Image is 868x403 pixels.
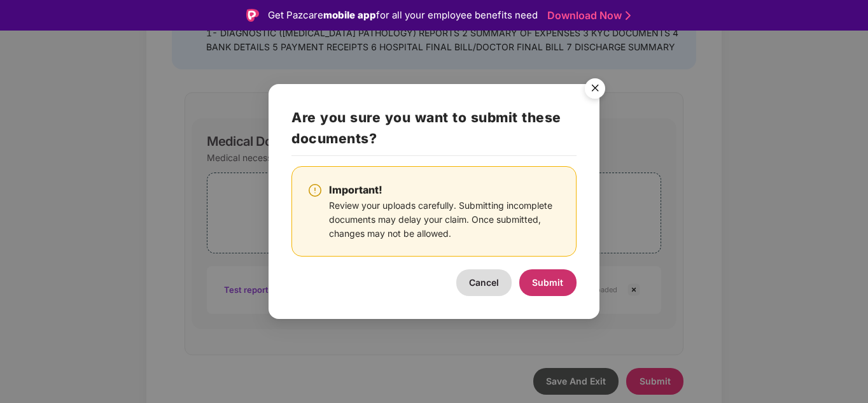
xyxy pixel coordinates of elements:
[323,9,376,21] strong: mobile app
[291,107,576,156] h2: Are you sure you want to submit these documents?
[329,199,560,241] div: Review your uploads carefully. Submitting incomplete documents may delay your claim. Once submitt...
[577,73,613,108] img: svg+xml;base64,PHN2ZyB4bWxucz0iaHR0cDovL3d3dy53My5vcmcvMjAwMC9zdmciIHdpZHRoPSI1NiIgaGVpZ2h0PSI1Ni...
[547,9,627,22] a: Download Now
[626,9,631,22] img: Stroke
[519,269,577,296] button: Submit
[456,269,512,296] button: Cancel
[268,8,538,23] div: Get Pazcare for all your employee benefits need
[307,183,323,198] img: svg+xml;base64,PHN2ZyBpZD0iV2FybmluZ18tXzI0eDI0IiBkYXRhLW5hbWU9Ildhcm5pbmcgLSAyNHgyNCIgeG1sbnM9Im...
[577,72,612,106] button: Close
[532,277,563,288] span: Submit
[329,182,560,198] div: Important!
[246,9,259,22] img: Logo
